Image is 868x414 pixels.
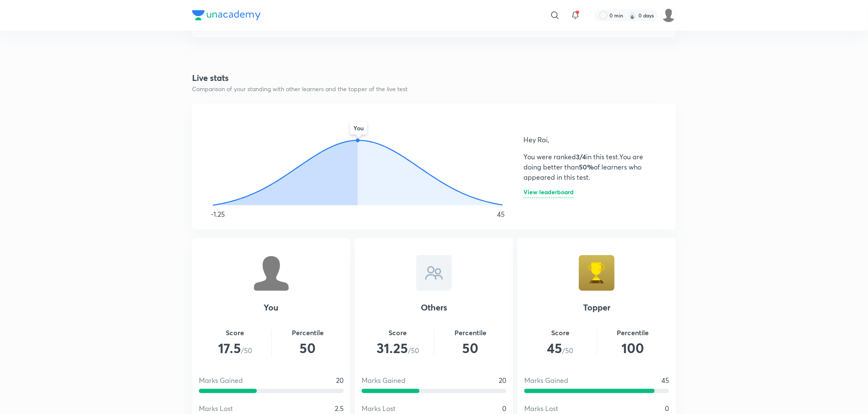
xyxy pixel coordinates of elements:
[211,209,225,219] p: -1.25
[272,328,344,338] h5: Percentile
[218,339,241,357] span: 17.5
[199,338,271,358] span: /50
[434,338,507,358] h2: 50
[354,124,364,132] text: You
[597,328,670,338] h5: Percentile
[336,375,344,385] p: 20
[362,301,506,314] h4: Others
[362,338,434,358] span: /50
[524,301,669,314] h4: Topper
[502,403,506,414] p: 0
[362,328,434,338] h5: Score
[661,8,676,23] img: Rai Haldar
[199,375,243,385] p: Marks Gained
[335,403,344,414] p: 2.5
[199,328,271,338] h5: Score
[523,152,655,182] p: You were ranked in this test. You are doing better than of learners who appeared in this test.
[499,375,506,385] p: 20
[661,375,669,385] p: 45
[192,72,676,84] h4: Live stats
[497,209,505,219] p: 45
[523,189,574,198] h6: View leaderboard
[272,338,344,358] h2: 50
[362,403,396,414] p: Marks Lost
[524,375,568,385] p: Marks Gained
[192,84,676,93] p: Comparison of your standing with other learners and the topper of the live test
[547,339,563,357] span: 45
[199,301,344,314] h4: You
[576,152,586,161] span: 3/4
[628,11,637,20] img: streak
[524,328,597,338] h5: Score
[524,403,558,414] p: Marks Lost
[523,135,655,145] h5: Hey Rai,
[665,403,669,414] p: 0
[597,338,670,358] h2: 100
[579,162,594,171] span: 50%
[362,375,405,385] p: Marks Gained
[192,10,261,20] img: Company Logo
[434,328,507,338] h5: Percentile
[199,403,233,414] p: Marks Lost
[377,339,408,357] span: 31.25
[524,338,597,358] span: /50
